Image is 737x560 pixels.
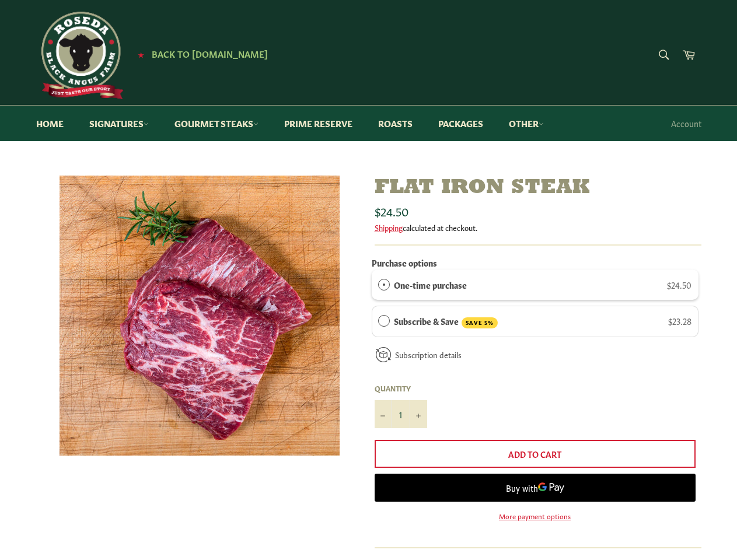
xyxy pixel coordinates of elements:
[508,448,561,460] span: Add to Cart
[375,400,392,428] button: Reduce item quantity by one
[462,317,498,328] span: SAVE 5%
[375,176,701,201] h1: Flat Iron Steak
[273,106,364,141] a: Prime Reserve
[665,106,707,141] a: Account
[668,315,691,327] span: $23.28
[372,257,437,268] label: Purchase options
[395,349,462,360] a: Subscription details
[152,47,268,60] span: Back to [DOMAIN_NAME]
[366,106,424,141] a: Roasts
[375,222,403,233] a: Shipping
[375,202,408,219] span: $24.50
[427,106,495,141] a: Packages
[25,106,75,141] a: Home
[132,50,268,59] a: ★ Back to [DOMAIN_NAME]
[394,314,498,328] label: Subscribe & Save
[410,400,427,428] button: Increase item quantity by one
[394,278,467,291] label: One-time purchase
[667,279,691,290] span: $24.50
[163,106,270,141] a: Gourmet Steaks
[375,440,696,468] button: Add to Cart
[378,278,390,291] div: One-time purchase
[375,511,696,521] a: More payment options
[138,50,144,59] span: ★
[375,222,701,233] div: calculated at checkout.
[497,106,556,141] a: Other
[378,314,390,327] div: Subscribe & Save
[36,12,124,99] img: Roseda Beef
[78,106,160,141] a: Signatures
[375,383,427,393] label: Quantity
[60,176,340,456] img: Flat Iron Steak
